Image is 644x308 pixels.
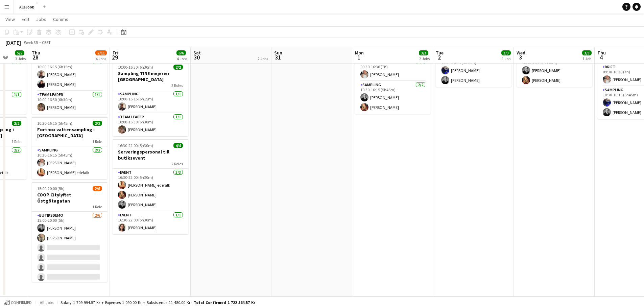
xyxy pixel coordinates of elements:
div: Salary 1 709 994.57 kr + Expenses 1 090.00 kr + Subsistence 11 480.00 kr = [61,300,255,305]
a: Jobs [33,15,49,24]
span: Confirmed [11,300,32,305]
a: Comms [50,15,71,24]
span: Jobs [36,16,46,22]
div: [DATE] [5,39,21,46]
span: Edit [22,16,29,22]
a: View [3,15,18,24]
div: CEST [42,40,51,45]
span: All jobs [39,300,55,305]
span: Week 35 [22,40,39,45]
button: Alla jobb [14,0,40,14]
span: View [5,16,15,22]
a: Edit [19,15,32,24]
span: Total Confirmed 1 722 564.57 kr [194,300,255,305]
span: Comms [53,16,68,22]
button: Confirmed [3,299,33,306]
